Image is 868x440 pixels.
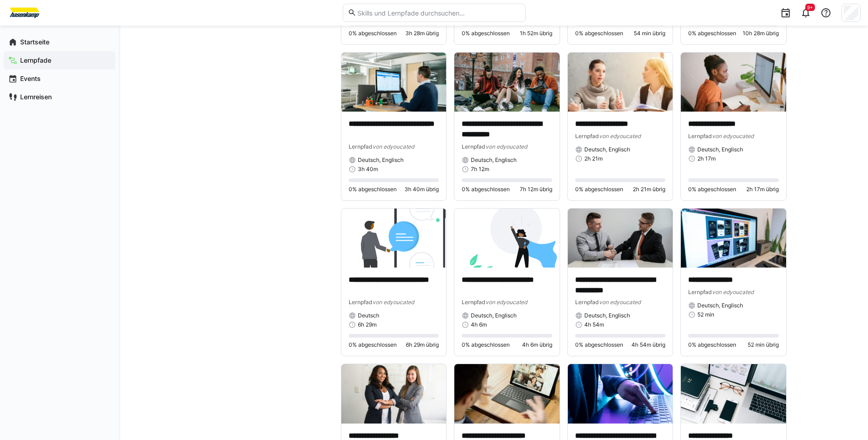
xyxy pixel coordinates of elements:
span: 7h 12m [471,166,489,173]
input: Skills und Lernpfade durchsuchen… [356,9,520,17]
span: 3h 40m übrig [404,186,439,193]
span: 52 min [697,311,714,318]
span: Lernpfad [688,133,712,140]
span: 0% abgeschlossen [462,341,510,349]
span: 0% abgeschlossen [688,30,736,37]
span: 2h 17m übrig [746,186,779,193]
span: 0% abgeschlossen [349,186,397,193]
span: Deutsch [358,312,379,319]
span: 1h 52m übrig [520,30,552,37]
span: von edyoucated [599,299,641,306]
span: 0% abgeschlossen [575,30,623,37]
img: image [681,53,786,112]
span: Deutsch, Englisch [584,312,630,319]
span: 9+ [807,5,813,10]
img: image [568,364,673,423]
span: 2h 21m übrig [633,186,665,193]
span: Deutsch, Englisch [697,302,743,309]
span: 6h 29m [358,321,377,328]
img: image [341,364,447,423]
span: Lernpfad [575,133,599,140]
span: Deutsch, Englisch [584,146,630,153]
img: image [681,364,786,423]
span: 10h 28m übrig [743,30,779,37]
span: 2h 21m [584,155,603,162]
span: von edyoucated [712,133,754,140]
span: Lernpfad [688,289,712,295]
img: image [341,209,447,268]
img: image [454,364,560,423]
span: von edyoucated [372,299,414,306]
span: von edyoucated [599,133,641,140]
span: 52 min übrig [748,341,779,349]
span: 4h 54m übrig [631,341,665,349]
img: image [681,209,786,268]
span: 3h 28m übrig [405,30,439,37]
span: 4h 6m [471,321,487,328]
span: 0% abgeschlossen [575,341,623,349]
span: von edyoucated [372,143,414,150]
img: image [568,209,673,268]
span: von edyoucated [485,299,527,306]
span: Lernpfad [349,143,372,150]
span: 0% abgeschlossen [349,341,397,349]
span: 2h 17m [697,155,716,162]
span: 0% abgeschlossen [462,186,510,193]
img: image [454,209,560,268]
span: 0% abgeschlossen [688,186,736,193]
span: 3h 40m [358,166,378,173]
img: image [341,53,447,112]
span: 54 min übrig [634,30,665,37]
span: von edyoucated [485,143,527,150]
span: 7h 12m übrig [520,186,552,193]
span: von edyoucated [712,289,754,295]
span: 4h 54m [584,321,604,328]
img: image [454,53,560,112]
span: Lernpfad [462,143,485,150]
span: Lernpfad [462,299,485,306]
img: image [568,53,673,112]
span: Deutsch, Englisch [471,156,517,164]
span: 0% abgeschlossen [688,341,736,349]
span: Deutsch, Englisch [358,156,404,164]
span: 0% abgeschlossen [349,30,397,37]
span: Deutsch, Englisch [471,312,517,319]
span: 4h 6m übrig [522,341,552,349]
span: 6h 29m übrig [406,341,439,349]
span: Lernpfad [349,299,372,306]
span: Deutsch, Englisch [697,146,743,153]
span: 0% abgeschlossen [575,186,623,193]
span: 0% abgeschlossen [462,30,510,37]
span: Lernpfad [575,299,599,306]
